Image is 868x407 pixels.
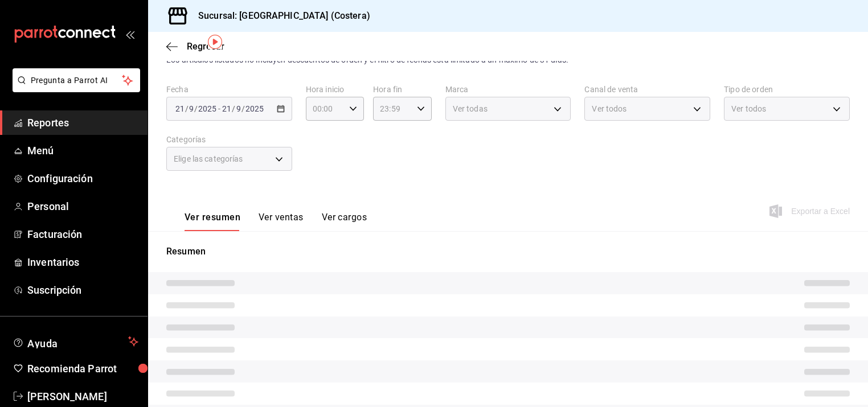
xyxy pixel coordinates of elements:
[731,103,766,114] span: Ver todos
[185,104,189,113] span: /
[27,254,138,270] span: Inventarios
[8,83,140,94] a: Pregunta a Parrot AI
[27,171,138,186] span: Configuración
[31,75,122,87] span: Pregunta a Parrot AI
[185,212,240,231] button: Ver resumen
[724,85,850,93] label: Tipo de orden
[174,153,243,165] span: Elige las categorías
[27,389,138,404] span: [PERSON_NAME]
[584,85,710,93] label: Canal de venta
[27,115,138,130] span: Reportes
[166,135,292,143] label: Categorías
[232,104,235,113] span: /
[259,212,304,231] button: Ver ventas
[222,104,232,113] input: --
[306,85,364,93] label: Hora inicio
[27,199,138,214] span: Personal
[187,41,224,52] span: Regresar
[125,30,134,39] button: open_drawer_menu
[208,35,222,49] img: Tooltip marker
[245,104,264,113] input: ----
[175,104,185,113] input: --
[166,41,224,52] button: Regresar
[322,212,367,231] button: Ver cargos
[27,361,138,376] span: Recomienda Parrot
[189,104,194,113] input: --
[373,85,431,93] label: Hora fin
[13,68,140,92] button: Pregunta a Parrot AI
[189,9,370,23] h3: Sucursal: [GEOGRAPHIC_DATA] (Costera)
[166,245,850,258] p: Resumen
[236,104,241,113] input: --
[27,335,124,348] span: Ayuda
[241,104,245,113] span: /
[27,227,138,242] span: Facturación
[198,104,217,113] input: ----
[453,103,488,114] span: Ver todas
[218,104,220,113] span: -
[445,85,571,93] label: Marca
[592,103,627,114] span: Ver todos
[166,85,292,93] label: Fecha
[27,143,138,158] span: Menú
[27,282,138,298] span: Suscripción
[185,212,367,231] div: navigation tabs
[194,104,198,113] span: /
